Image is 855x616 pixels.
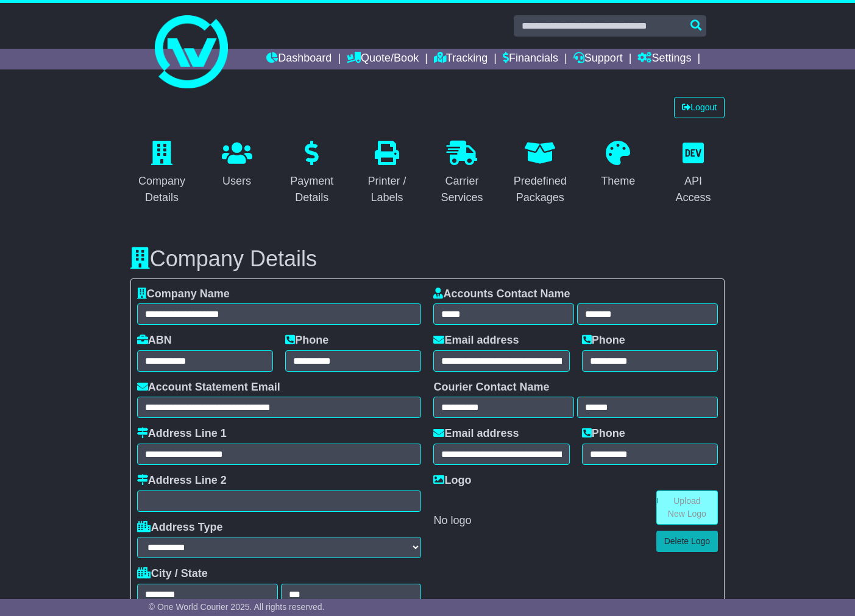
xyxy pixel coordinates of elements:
[138,173,185,206] div: Company Details
[130,247,725,271] h3: Company Details
[266,49,332,69] a: Dashboard
[582,427,625,441] label: Phone
[137,381,280,394] label: Account Statement Email
[431,136,494,210] a: Carrier Services
[514,173,567,206] div: Predefined Packages
[137,521,223,534] label: Address Type
[601,173,635,189] div: Theme
[137,474,227,487] label: Address Line 2
[214,136,260,194] a: Users
[433,514,471,526] span: No logo
[285,334,328,347] label: Phone
[137,567,208,581] label: City / State
[130,136,193,210] a: Company Details
[137,334,172,347] label: ABN
[433,288,570,301] label: Accounts Contact Name
[363,173,410,206] div: Printer / Labels
[662,136,725,210] a: API Access
[439,173,486,206] div: Carrier Services
[433,474,471,487] label: Logo
[582,334,625,347] label: Phone
[674,97,725,118] a: Logout
[280,136,343,210] a: Payment Details
[137,427,227,441] label: Address Line 1
[137,288,230,301] label: Company Name
[637,49,691,69] a: Settings
[355,136,418,210] a: Printer / Labels
[149,602,325,612] span: © One World Courier 2025. All rights reserved.
[503,49,558,69] a: Financials
[288,173,335,206] div: Payment Details
[433,427,519,441] label: Email address
[656,490,718,525] a: Upload New Logo
[433,381,549,394] label: Courier Contact Name
[670,173,717,206] div: API Access
[506,136,575,210] a: Predefined Packages
[433,334,519,347] label: Email address
[434,49,488,69] a: Tracking
[593,136,643,194] a: Theme
[573,49,623,69] a: Support
[222,173,252,189] div: Users
[347,49,419,69] a: Quote/Book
